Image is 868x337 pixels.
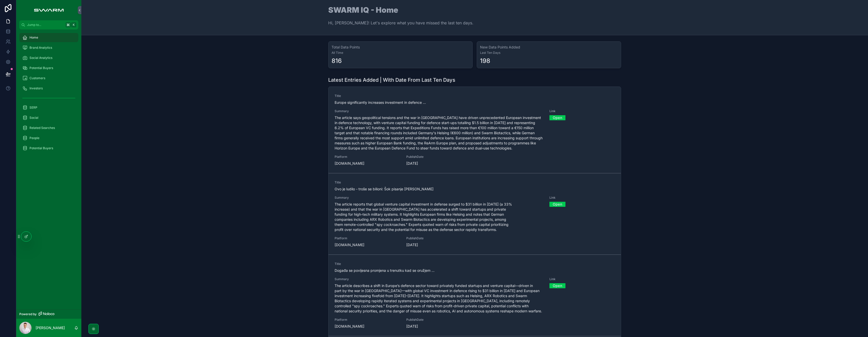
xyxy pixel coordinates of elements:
button: Jump to...K [19,20,78,29]
span: Investors [29,86,43,90]
a: Investors [19,84,78,93]
span: [DOMAIN_NAME] [335,242,400,247]
span: [DOMAIN_NAME] [335,324,400,329]
span: The article describes a shift in Europe’s defence sector toward privately funded startups and ven... [335,283,543,314]
a: Social Analytics [19,53,78,62]
span: [DATE] [406,242,472,247]
span: Jump to... [27,23,64,27]
span: All Time [332,51,469,55]
a: Open [549,200,565,208]
a: Potential Buyers [19,144,78,153]
span: Događa se povijesna promjena u trenutku kad se oružjem ... [335,268,615,273]
span: Title [335,180,615,184]
p: [PERSON_NAME] [36,325,65,330]
p: Hi, [PERSON_NAME]! Let's explore what you have missed the last ten days. [328,20,473,26]
span: Customers [29,76,45,80]
span: Europe significantly increases investment in defence ... [335,100,615,105]
a: Powered by [16,309,81,319]
a: Customers [19,74,78,83]
span: Last Ten Days [480,51,618,55]
span: Brand Analytics [29,46,52,50]
div: scrollable content [16,29,81,159]
a: Potential Buyers [19,63,78,73]
span: Title [335,94,615,98]
a: SERP [19,103,78,112]
a: TitleOvo je ludilo - troše se bilioni: Šok pisanje [PERSON_NAME]SummaryThe article reports that g... [328,173,621,255]
span: [DOMAIN_NAME] [335,161,400,166]
a: Social [19,113,78,122]
a: People [19,133,78,143]
span: PublishDate [406,236,472,240]
span: Social Analytics [29,56,52,60]
a: Open [549,282,565,290]
span: Link [549,109,615,113]
h1: SWARM IQ - Home [328,6,473,14]
span: Potential Buyers [29,66,53,70]
span: Platform [335,155,400,159]
span: Potential Buyers [29,146,53,150]
span: The article reports that global venture capital investment in defense surged to $31 billion in [D... [335,202,543,232]
h1: Latest Entries Added | With Date From Last Ten Days [328,76,455,83]
span: PublishDate [406,155,472,159]
h3: New Data Points Added [480,45,618,50]
a: Home [19,33,78,42]
a: Brand Analytics [19,43,78,52]
span: SERP [29,106,37,110]
a: Open [549,114,565,122]
a: TitleDogađa se povijesna promjena u trenutku kad se oružjem ...SummaryThe article describes a shi... [328,255,621,336]
img: App logo [31,6,66,14]
a: Related Searches [19,123,78,132]
span: Related Searches [29,126,55,130]
a: TitleEurope significantly increases investment in defence ...SummaryThe article says geopolitical... [328,87,621,173]
span: Title [335,262,615,266]
div: 198 [480,57,490,65]
h3: Total Data Points [332,45,469,50]
span: Home [29,36,38,40]
div: 816 [332,57,342,65]
span: Link [549,277,615,281]
span: [DATE] [406,161,472,166]
span: Platform [335,318,400,322]
span: Powered by [19,312,37,316]
span: Summary [335,109,543,113]
span: K [72,23,76,27]
span: Summary [335,196,543,200]
span: The article says geopolitical tensions and the war in [GEOGRAPHIC_DATA] have driven unprecedented... [335,115,543,151]
span: Social [29,116,38,120]
span: Link [549,196,615,200]
span: Summary [335,277,543,281]
span: [DATE] [406,324,472,329]
span: Ovo je ludilo - troše se bilioni: Šok pisanje [PERSON_NAME] [335,187,615,192]
span: PublishDate [406,318,472,322]
span: Platform [335,236,400,240]
span: People [29,136,39,140]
